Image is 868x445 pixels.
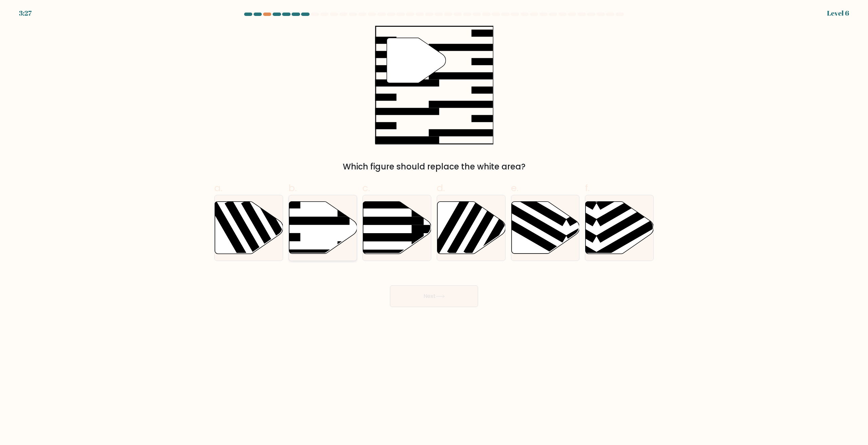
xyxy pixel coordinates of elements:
div: 3:27 [19,8,32,18]
span: b. [289,181,297,195]
button: Next [390,285,478,307]
span: c. [362,181,370,195]
div: Which figure should replace the white area? [218,161,650,173]
span: f. [585,181,590,195]
g: " [387,38,446,83]
div: Level 6 [827,8,849,18]
span: d. [437,181,445,195]
span: e. [511,181,518,195]
span: a. [214,181,222,195]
